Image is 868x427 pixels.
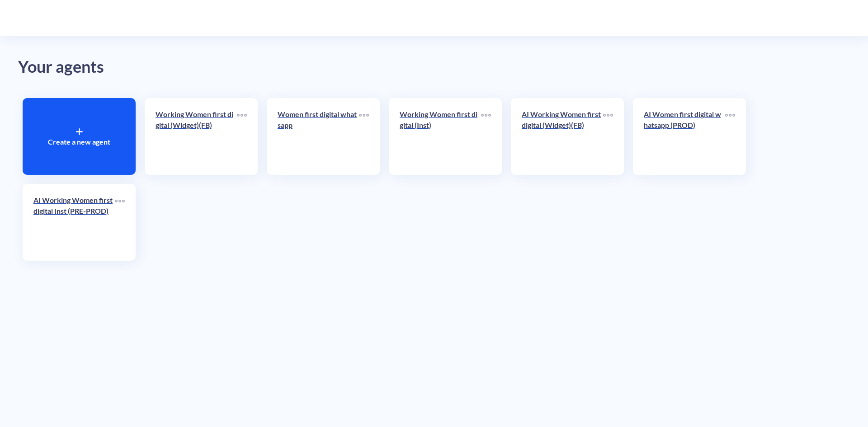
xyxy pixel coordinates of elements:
p: Women first digital whatsapp [278,109,359,131]
p: Working Women first digital (Widget)(FB) [156,109,237,131]
p: AI Working Women first digital Inst (PRE-PROD) [33,195,115,216]
p: Working Women first digital (Inst) [400,109,481,131]
a: AI Women first digital whatsapp (PROD) [644,109,725,164]
p: Create a new agent [48,136,110,147]
a: Working Women first digital (Inst) [400,109,481,164]
a: Working Women first digital (Widget)(FB) [156,109,237,164]
p: AI Working Women first digital (Widget)(FB) [522,109,603,131]
p: AI Women first digital whatsapp (PROD) [644,109,725,131]
a: AI Working Women first digital Inst (PRE-PROD) [33,195,115,250]
a: Women first digital whatsapp [278,109,359,164]
div: Your agents [18,54,850,80]
a: AI Working Women first digital (Widget)(FB) [522,109,603,164]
